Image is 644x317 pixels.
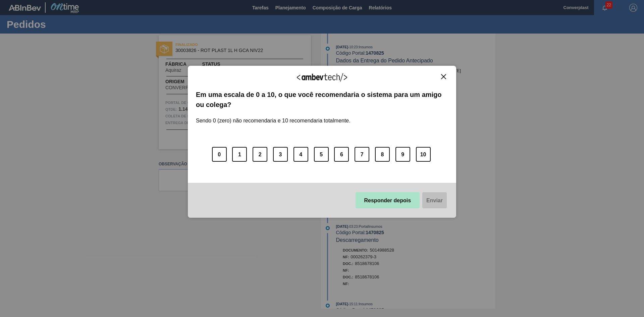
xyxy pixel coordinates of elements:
font: 0 [218,152,221,157]
button: 6 [334,147,349,162]
font: 7 [361,152,364,157]
button: 10 [416,147,431,162]
font: Em uma escala de 0 a 10, o que você recomendaria o sistema para um amigo ou colega? [196,91,442,108]
font: 5 [320,152,323,157]
font: 1 [238,152,241,157]
button: 0 [212,147,227,162]
img: Logo Ambevtech [297,73,347,82]
button: 9 [395,147,410,162]
button: 4 [293,147,308,162]
button: Responder depois [356,192,420,208]
font: 2 [259,152,262,157]
button: Fechar [439,74,448,80]
font: Responder depois [364,198,411,203]
button: 1 [232,147,247,162]
font: Sendo 0 (zero) não recomendaria e 10 recomendaria totalmente. [196,118,351,123]
img: Fechar [441,74,446,79]
font: 4 [299,152,302,157]
button: 8 [375,147,390,162]
font: 10 [420,152,426,157]
button: 3 [273,147,288,162]
button: 2 [253,147,267,162]
button: 7 [355,147,369,162]
font: 3 [279,152,282,157]
font: 9 [401,152,404,157]
button: 5 [314,147,329,162]
font: 8 [381,152,384,157]
font: 6 [340,152,343,157]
